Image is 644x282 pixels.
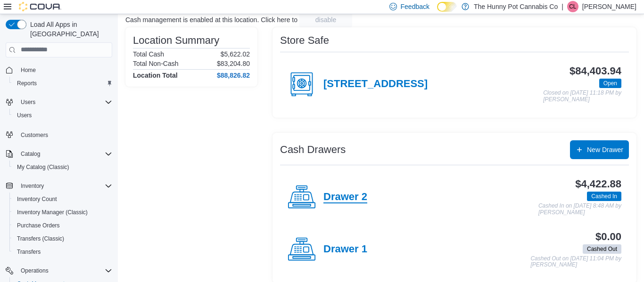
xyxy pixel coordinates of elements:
span: Inventory Manager (Classic) [13,207,112,218]
button: Users [17,97,39,108]
span: Users [21,98,35,106]
span: Inventory [17,180,112,192]
img: Cova [19,2,61,11]
button: Operations [2,264,116,277]
span: Cashed Out [587,245,617,253]
span: Users [17,97,112,108]
span: Operations [17,265,112,276]
span: Transfers [17,248,41,256]
h3: Cash Drawers [280,144,346,155]
p: The Hunny Pot Cannabis Co [474,1,558,12]
h4: [STREET_ADDRESS] [323,78,428,90]
button: Operations [17,265,52,276]
button: New Drawer [570,140,629,159]
span: Inventory Manager (Classic) [17,209,88,216]
span: Customers [17,129,112,140]
span: Catalog [21,150,40,158]
h4: Drawer 2 [323,191,367,203]
span: My Catalog (Classic) [17,163,69,171]
span: Cashed In [587,192,621,201]
span: Inventory [21,182,44,190]
span: Reports [17,80,37,87]
button: Customers [2,128,116,141]
h6: Total Cash [133,50,164,58]
div: Carla Larose [567,1,578,12]
span: Cashed In [591,192,617,201]
button: Catalog [17,148,44,160]
button: Reports [9,77,116,90]
button: Users [9,109,116,122]
span: Home [17,64,112,76]
button: Inventory Manager (Classic) [9,206,116,219]
a: Inventory Count [13,193,61,205]
span: Load All Apps in [GEOGRAPHIC_DATA] [26,20,112,39]
span: Customers [21,131,48,139]
p: | [561,1,563,12]
a: Reports [13,78,41,89]
span: Cashed Out [583,244,621,254]
span: Transfers (Classic) [17,235,64,242]
a: Purchase Orders [13,220,64,231]
span: My Catalog (Classic) [13,161,112,173]
a: Users [13,110,35,121]
h3: Store Safe [280,35,329,46]
p: Cashed In on [DATE] 8:48 AM by [PERSON_NAME] [538,203,621,216]
button: Inventory [17,180,48,192]
span: Transfers [13,246,112,258]
button: Catalog [2,147,116,161]
span: Users [13,110,112,121]
p: $83,204.80 [217,60,250,67]
span: Operations [21,267,49,274]
h3: Location Summary [133,35,219,46]
h3: $84,403.94 [570,65,621,77]
h4: Location Total [133,72,178,79]
a: Customers [17,129,52,141]
span: Purchase Orders [17,222,60,229]
h4: $88,826.82 [217,72,250,79]
p: Closed on [DATE] 11:18 PM by [PERSON_NAME] [543,90,621,103]
h4: Drawer 1 [323,243,367,256]
span: Purchase Orders [13,220,112,231]
p: Cash management is enabled at this location. Click here to [125,16,297,24]
span: New Drawer [587,145,623,154]
button: Users [2,96,116,109]
button: disable [299,12,352,27]
span: Open [603,79,617,88]
span: Feedback [401,2,429,11]
h6: Total Non-Cash [133,60,179,67]
button: Inventory Count [9,193,116,206]
button: Purchase Orders [9,219,116,232]
h3: $0.00 [595,231,621,242]
a: Transfers [13,246,44,258]
button: My Catalog (Classic) [9,161,116,174]
button: Transfers (Classic) [9,232,116,245]
span: CL [569,1,576,12]
span: disable [315,15,336,24]
button: Inventory [2,179,116,193]
span: Reports [13,78,112,89]
a: Inventory Manager (Classic) [13,207,91,218]
a: Transfers (Classic) [13,233,68,244]
input: Dark Mode [437,2,457,12]
button: Transfers [9,245,116,258]
p: Cashed Out on [DATE] 11:04 PM by [PERSON_NAME] [530,256,621,268]
span: Inventory Count [17,195,57,203]
p: $5,622.02 [221,50,250,58]
a: Home [17,64,40,76]
button: Home [2,63,116,77]
h3: $4,422.88 [575,178,621,190]
p: [PERSON_NAME] [582,1,636,12]
span: Inventory Count [13,193,112,205]
span: Catalog [17,148,112,160]
a: My Catalog (Classic) [13,161,73,173]
span: Home [21,66,36,74]
span: Users [17,112,32,119]
span: Open [599,79,621,88]
span: Transfers (Classic) [13,233,112,244]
